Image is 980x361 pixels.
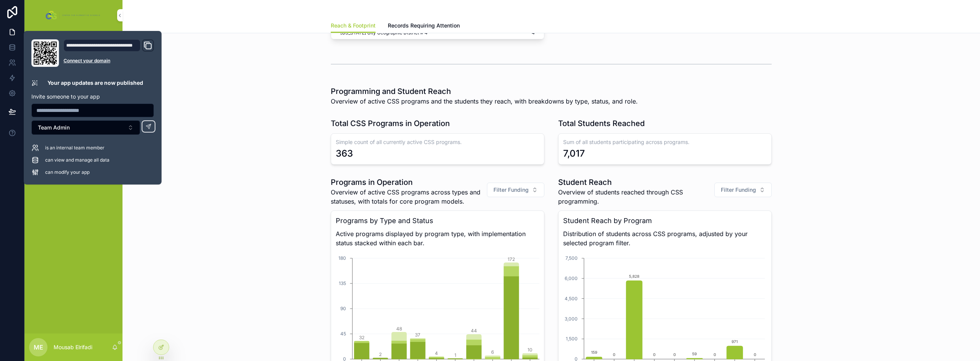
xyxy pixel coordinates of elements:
tspan: 180 [338,255,346,261]
div: 363 [336,147,353,160]
h3: Simple count of all currently active CSS programs. [336,138,539,146]
a: Connect your domain [64,58,154,64]
tspan: 32 [359,335,364,340]
text: 5,828 [629,274,639,278]
tspan: 7,500 [565,255,578,261]
h1: Total Students Reached [558,118,645,129]
tspan: 45 [340,331,346,337]
span: ME [34,343,43,352]
h1: Total CSS Programs in Operation [331,118,450,129]
span: Distribution of students across CSS programs, adjusted by your selected program filter. [563,229,767,248]
span: Filter Funding [721,186,756,194]
text: 59 [692,351,697,356]
span: Reach & Footprint [331,22,376,29]
h1: Student Reach [558,177,710,188]
text: 0 [653,352,655,357]
tspan: 135 [339,280,346,286]
tspan: 1,500 [566,336,578,342]
button: Select Button [487,183,544,197]
tspan: 1 [454,352,456,358]
tspan: 3,000 [565,316,578,322]
a: Reach & Footprint [331,19,376,33]
text: 159 [591,350,597,355]
tspan: 90 [340,306,346,311]
tspan: 6 [491,349,494,355]
button: Select Button [714,183,772,197]
tspan: 44 [471,328,477,333]
h3: Programs by Type and Status [336,215,539,226]
span: Filter Funding [493,186,529,194]
span: Overview of active CSS programs across types and statuses, with totals for core program models. [331,188,487,206]
span: is an internal team member [45,145,105,151]
h1: Programming and Student Reach [331,86,638,97]
h3: Student Reach by Program [563,215,767,226]
p: Mousab Elrifadi [54,343,92,351]
span: can modify your app [45,169,90,175]
div: Domain and Custom Link [64,39,154,67]
text: 0 [754,352,756,357]
span: can view and manage all data [45,157,109,163]
span: Records Requiring Attention [388,22,460,29]
div: 7,017 [563,147,585,160]
text: 971 [732,339,738,344]
h1: Programs in Operation [331,177,487,188]
tspan: 4,500 [565,296,578,301]
p: Invite someone to your app [31,93,154,100]
h3: Sum of all students participating across programs. [563,138,767,146]
tspan: 37 [415,332,420,338]
button: Select Button [31,120,140,135]
text: 0 [673,352,676,357]
tspan: 2 [379,351,382,357]
tspan: 6,000 [565,275,578,281]
span: Overview of active CSS programs and the students they reach, with breakdowns by type, status, and... [331,97,638,106]
tspan: 48 [396,326,402,332]
span: Overview of students reached through CSS programming. [558,188,710,206]
tspan: 10 [528,347,532,353]
img: App logo [44,9,103,21]
tspan: 4 [435,350,438,356]
p: Your app updates are now published [47,79,143,87]
tspan: 172 [508,256,515,262]
span: Team Admin [38,124,70,131]
text: 0 [613,352,615,357]
text: 0 [714,352,716,357]
span: Active programs displayed by program type, with implementation status stacked within each bar. [336,229,539,248]
div: scrollable content [24,31,122,197]
a: Records Requiring Attention [388,19,460,34]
